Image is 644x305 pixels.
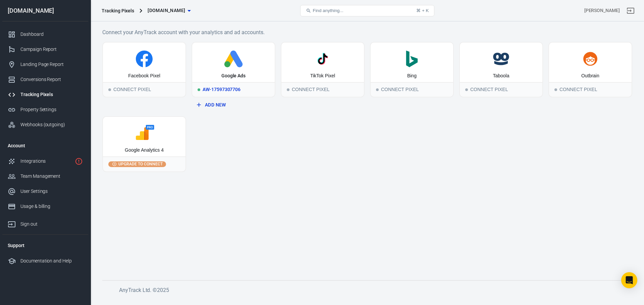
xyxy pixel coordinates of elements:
div: Connect Pixel [103,82,185,97]
div: [DOMAIN_NAME] [2,8,88,14]
div: Property Settings [20,106,83,113]
button: TikTok PixelConnect PixelConnect Pixel [281,42,365,97]
a: Sign out [2,214,88,232]
span: Connect Pixel [287,88,289,91]
div: Documentation and Help [20,257,83,264]
li: Support [2,237,88,253]
span: Find anything... [313,8,343,13]
a: Usage & billing [2,199,88,214]
div: Tracking Pixels [20,91,83,98]
li: Account [2,138,88,154]
a: Sign out [623,3,639,19]
button: OutbrainConnect PixelConnect Pixel [548,42,632,97]
div: Bing [407,73,417,79]
div: Conversions Report [20,76,83,83]
a: Dashboard [2,27,88,42]
span: Connect Pixel [376,88,379,91]
div: Open Intercom Messenger [621,272,637,288]
div: Tracking Pixels [102,7,134,14]
span: Upgrade to connect [117,161,164,167]
div: Google Ads [221,73,246,79]
div: Connect Pixel [371,82,453,97]
div: User Settings [20,188,83,195]
div: Dashboard [20,31,83,38]
span: Running [198,88,200,91]
div: Campaign Report [20,46,83,53]
a: Webhooks (outgoing) [2,117,88,132]
div: Taboola [493,73,509,79]
div: Connect Pixel [281,82,364,97]
button: Find anything...⌘ + K [300,5,434,16]
a: Team Management [2,169,88,184]
div: Integrations [20,158,72,165]
div: Team Management [20,173,83,180]
a: Conversions Report [2,72,88,87]
div: ⌘ + K [416,8,429,13]
a: Integrations [2,154,88,169]
span: Connect Pixel [554,88,557,91]
div: Outbrain [581,73,599,79]
a: Campaign Report [2,42,88,57]
button: Add New [194,99,273,111]
span: Connect Pixel [108,88,111,91]
div: Webhooks (outgoing) [20,121,83,128]
button: Google Analytics 4Upgrade to connect [102,116,186,172]
div: Facebook Pixel [128,73,160,79]
svg: 1 networks not verified yet [75,157,83,165]
button: TaboolaConnect PixelConnect Pixel [459,42,543,97]
h6: AnyTrack Ltd. © 2025 [119,286,622,294]
button: [DOMAIN_NAME] [145,4,193,17]
div: Google Analytics 4 [125,147,164,154]
div: Sign out [20,221,83,228]
span: bestproductreviews.io [148,6,185,15]
a: User Settings [2,184,88,199]
a: Landing Page Report [2,57,88,72]
div: TikTok Pixel [310,73,335,79]
span: Connect Pixel [465,88,468,91]
div: Landing Page Report [20,61,83,68]
div: Connect Pixel [549,82,632,97]
div: Usage & billing [20,203,83,210]
div: Connect Pixel [460,82,542,97]
button: Facebook PixelConnect PixelConnect Pixel [102,42,186,97]
a: Tracking Pixels [2,87,88,102]
div: Account id: 7dR2DYHz [584,7,620,14]
h6: Connect your AnyTrack account with your analytics and ad accounts. [102,28,632,36]
button: BingConnect PixelConnect Pixel [370,42,454,97]
div: AW-17597307706 [192,82,275,97]
a: Property Settings [2,102,88,117]
a: Google AdsRunningAW-17597307706 [192,42,275,97]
